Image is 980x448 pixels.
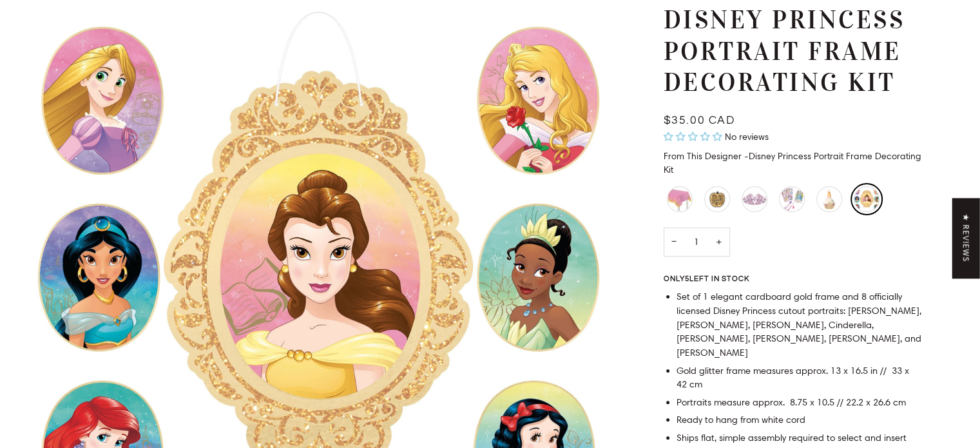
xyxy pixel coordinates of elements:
[677,290,921,360] li: Set of 1 elegant cardboard gold frame and 8 officially licensed Disney Princess cutout portraits:...
[708,228,730,257] button: Increase quantity
[744,150,749,162] span: -
[738,183,771,215] li: Butterfly Tie On Glitter Tiaras
[677,396,921,410] li: Portraits measure approx. 8.75 x 10.5 // 22.2 x 26.6 cm
[664,275,756,283] span: Only left in stock
[701,183,733,215] li: Poison Apple Coasters
[664,228,730,257] input: Quantity
[813,183,845,215] li: Disney Princess Cupcake Kit
[776,183,808,215] li: Disney Princess Stationery Set
[725,131,769,142] span: No reviews
[664,150,921,175] span: Disney Princess Portrait Frame Decorating Kit
[677,364,921,393] li: Gold glitter frame measures approx. 13 x 16.5 in // 33 x 42 cm
[664,228,684,257] button: Decrease quantity
[664,183,696,215] li: Disney Princess Castle Table Cover
[850,183,883,215] li: Disney Princess Portrait Frame Decorating Kit
[664,5,912,99] h1: Disney Princess Portrait Frame Decorating Kit
[664,150,742,162] span: From This Designer
[664,115,735,126] span: $35.00 CAD
[685,275,689,282] span: 5
[953,198,980,278] div: Click to open Judge.me floating reviews tab
[677,413,921,427] li: Ready to hang from white cord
